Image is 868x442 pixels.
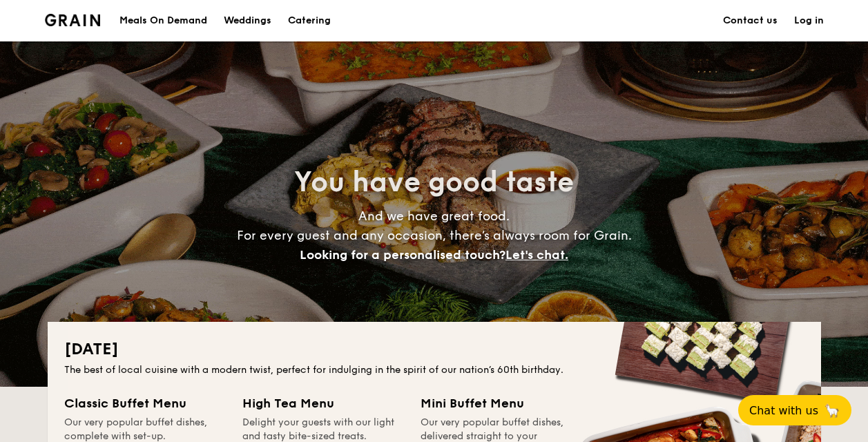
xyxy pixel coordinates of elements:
[421,394,582,413] div: Mini Buffet Menu
[64,338,804,361] h2: [DATE]
[824,403,840,419] span: 🦙
[45,14,101,26] img: Grain
[64,363,804,377] div: The best of local cuisine with a modern twist, perfect for indulging in the spirit of our nation’...
[749,404,818,417] span: Chat with us
[738,395,851,425] button: Chat with us🦙
[45,14,101,26] a: Logotype
[242,394,404,413] div: High Tea Menu
[64,394,226,413] div: Classic Buffet Menu
[505,247,568,262] span: Let's chat.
